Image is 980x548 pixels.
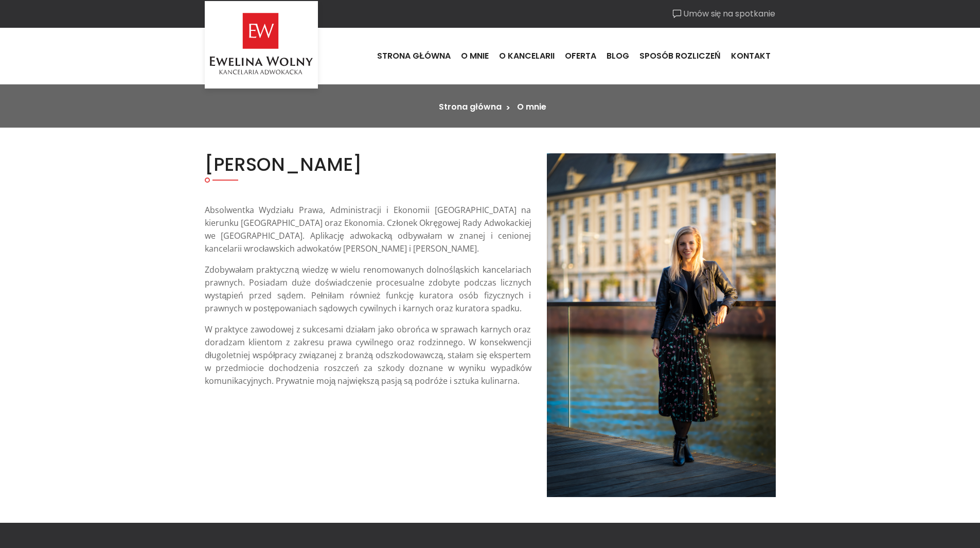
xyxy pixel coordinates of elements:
a: O mnie [456,42,494,70]
a: Sposób rozliczeń [634,42,726,70]
p: Absolwentka Wydziału Prawa, Administracji i Ekonomii [GEOGRAPHIC_DATA] na kierunku [GEOGRAPHIC_DA... [205,204,531,255]
a: Kontakt [726,42,776,70]
p: W praktyce zawodowej z sukcesami działam jako obrońca w sprawach karnych oraz doradzam klientom z... [205,323,531,387]
a: Strona główna [439,101,501,113]
li: O mnie [517,101,546,113]
img: philosophy-image [547,153,776,497]
a: Umów się na spotkanie [673,8,776,20]
h2: [PERSON_NAME] [205,153,531,175]
a: Blog [601,42,634,70]
a: Oferta [560,42,601,70]
p: Zdobywałam praktyczną wiedzę w wielu renomowanych dolnośląskich kancelariach prawnych. Posiadam d... [205,263,531,315]
a: O kancelarii [494,42,560,70]
a: Strona główna [372,42,456,70]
